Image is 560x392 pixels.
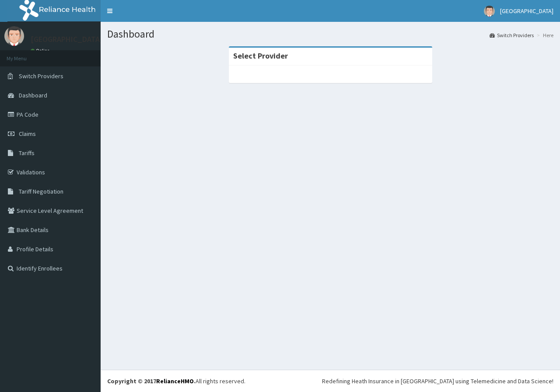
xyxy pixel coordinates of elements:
li: Here [535,31,553,39]
a: Online [31,48,52,54]
span: [GEOGRAPHIC_DATA] [500,7,553,15]
img: User Image [484,6,495,17]
span: Tariff Negotiation [19,187,63,195]
strong: Copyright © 2017 . [107,377,196,385]
span: Switch Providers [19,72,63,80]
strong: Select Provider [233,51,288,61]
span: Dashboard [19,91,47,99]
div: Redefining Heath Insurance in [GEOGRAPHIC_DATA] using Telemedicine and Data Science! [322,377,553,385]
img: User Image [4,26,24,46]
a: Switch Providers [490,31,534,39]
span: Tariffs [19,149,35,157]
a: RelianceHMO [156,377,194,385]
footer: All rights reserved. [101,370,560,392]
span: Claims [19,130,36,138]
h1: Dashboard [107,28,553,40]
p: [GEOGRAPHIC_DATA] [31,35,103,43]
